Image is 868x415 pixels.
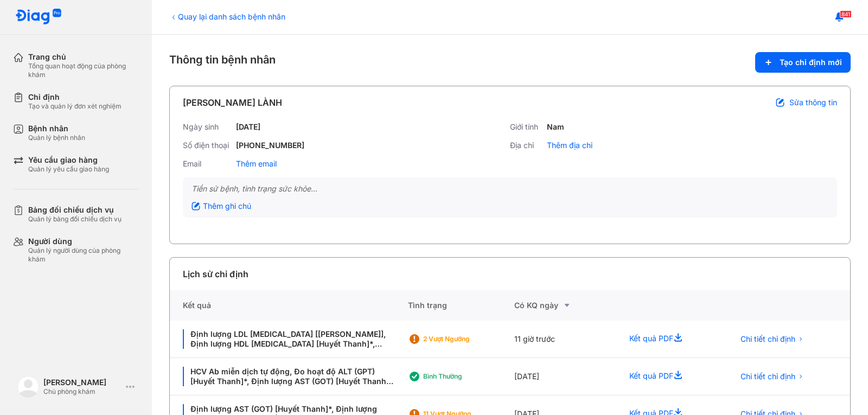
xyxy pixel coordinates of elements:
[423,335,510,343] div: 2 Vượt ngưỡng
[616,358,721,395] div: Kết quả PDF
[547,141,592,150] div: Thêm địa chỉ
[755,52,851,73] button: Tạo chỉ định mới
[17,376,39,398] img: logo
[734,368,810,385] button: Chi tiết chỉ định
[183,141,232,150] div: Số điện thoại
[169,11,285,22] div: Quay lại danh sách bệnh nhân
[514,299,616,312] div: Có KQ ngày
[28,205,122,215] div: Bảng đối chiếu dịch vụ
[28,124,85,133] div: Bệnh nhân
[236,141,304,150] div: [PHONE_NUMBER]
[514,321,616,358] div: 11 giờ trước
[28,155,109,165] div: Yêu cầu giao hàng
[183,329,395,349] div: Định lượng LDL [MEDICAL_DATA] [[PERSON_NAME]], Định lượng HDL [MEDICAL_DATA] [Huyết Thanh]*, Định...
[28,237,139,246] div: Người dùng
[547,122,564,132] div: Nam
[28,246,139,264] div: Quản lý người dùng của phòng khám
[28,165,109,174] div: Quản lý yêu cầu giao hàng
[170,290,408,321] div: Kết quả
[616,321,721,358] div: Kết quả PDF
[28,92,122,102] div: Chỉ định
[28,102,122,111] div: Tạo và quản lý đơn xét nghiệm
[840,10,852,18] span: 841
[169,52,851,73] div: Thông tin bệnh nhân
[28,62,139,79] div: Tổng quan hoạt động của phòng khám
[15,9,62,25] img: logo
[192,201,251,211] div: Thêm ghi chú
[514,358,616,395] div: [DATE]
[741,334,795,344] span: Chi tiết chỉ định
[43,378,122,387] div: [PERSON_NAME]
[183,267,248,280] div: Lịch sử chỉ định
[183,122,232,132] div: Ngày sinh
[741,372,795,381] span: Chi tiết chỉ định
[510,141,542,150] div: Địa chỉ
[183,367,395,386] div: HCV Ab miễn dịch tự động, Đo hoạt độ ALT (GPT) [Huyết Thanh]*, Định lượng AST (GOT) [Huyết Thanh]...
[408,290,514,321] div: Tình trạng
[192,184,828,194] div: Tiền sử bệnh, tình trạng sức khỏe...
[510,122,542,132] div: Giới tính
[28,52,139,62] div: Trang chủ
[183,159,232,169] div: Email
[183,96,282,109] div: [PERSON_NAME] LÀNH
[28,133,85,142] div: Quản lý bệnh nhân
[28,215,122,224] div: Quản lý bảng đối chiếu dịch vụ
[423,372,510,381] div: Bình thường
[734,331,810,347] button: Chi tiết chỉ định
[789,98,837,107] span: Sửa thông tin
[780,58,842,67] span: Tạo chỉ định mới
[236,122,260,132] div: [DATE]
[236,159,277,169] div: Thêm email
[43,387,122,396] div: Chủ phòng khám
